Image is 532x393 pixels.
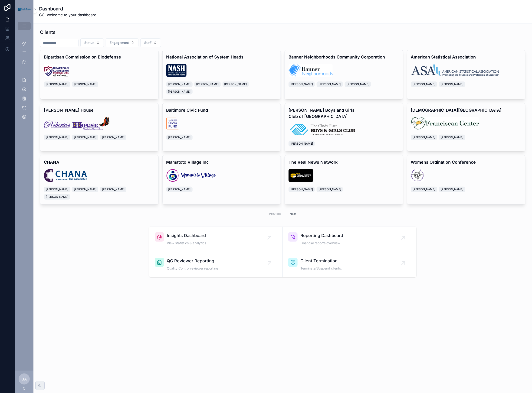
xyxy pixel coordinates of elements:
span: [PERSON_NAME] [441,82,463,86]
a: American Statistical Associationlogo.webp[PERSON_NAME][PERSON_NAME] [407,50,526,99]
span: GA [22,376,27,382]
h4: Bipartisan Commission on Biodefense [44,54,155,60]
span: [PERSON_NAME] [413,188,435,191]
a: National Association of System HeadsNASH-Logo.png[PERSON_NAME][PERSON_NAME][PERSON_NAME][PERSON_N... [162,50,281,99]
img: 7750340-logo.png [411,169,424,182]
img: logo.png [289,123,357,136]
span: Client Termination [300,258,342,264]
h4: CHANA [44,159,155,165]
img: logo.png [289,169,313,182]
span: Reporting Dashboard [300,232,343,239]
span: Insights Dashboard [167,232,206,239]
span: [PERSON_NAME] [413,82,435,86]
span: [PERSON_NAME] [319,82,341,86]
div: scrollable content [15,19,33,127]
img: logo.jpg [411,117,479,130]
span: [PERSON_NAME] [168,82,191,86]
h4: [DEMOGRAPHIC_DATA][GEOGRAPHIC_DATA] [411,107,522,113]
h4: Womens Ordination Conference [411,159,522,165]
button: Select Button [80,38,104,47]
span: [PERSON_NAME] [168,188,191,191]
h4: [PERSON_NAME] House [44,107,155,113]
a: Mamatoto Village Inclogo.svg[PERSON_NAME] [162,155,281,205]
a: Bipartisan Commission on Biodefenselogo.jpg[PERSON_NAME][PERSON_NAME] [40,50,159,99]
a: Banner Neighborhoods Community Corporationlogo.png[PERSON_NAME][PERSON_NAME][PERSON_NAME] [285,50,403,99]
span: [PERSON_NAME] [441,136,463,139]
span: [PERSON_NAME] [290,142,313,146]
img: NASH-Logo.png [166,64,187,77]
span: [PERSON_NAME] [319,188,341,191]
span: [PERSON_NAME] [102,136,125,139]
span: [PERSON_NAME] [102,188,125,191]
span: [PERSON_NAME] [290,82,313,86]
span: Terminate/Suspend clients. [300,266,342,271]
a: [PERSON_NAME] Boys and Girls Club of [GEOGRAPHIC_DATA]logo.png[PERSON_NAME] [285,103,403,151]
span: [PERSON_NAME] [196,82,219,86]
a: Client TerminationTerminate/Suspend clients. [283,252,416,277]
button: Next [286,210,299,217]
img: logo.svg [166,169,216,182]
a: CHANAlogo.webp[PERSON_NAME][PERSON_NAME][PERSON_NAME][PERSON_NAME] [40,155,159,205]
span: [PERSON_NAME] [441,188,463,191]
a: [PERSON_NAME] Houselogo.png[PERSON_NAME][PERSON_NAME][PERSON_NAME] [40,103,159,151]
h4: Mamatoto Village Inc [166,159,277,165]
span: [PERSON_NAME] [74,82,96,86]
span: GG, welcome to your dashboard [39,12,96,18]
h1: Dashboard [39,6,96,12]
h4: Baltimore Civic Fund [166,107,277,113]
img: logo.png [289,64,333,77]
span: [PERSON_NAME] [290,188,313,191]
h4: [PERSON_NAME] Boys and Girls Club of [GEOGRAPHIC_DATA] [289,107,399,120]
span: QC Reviewer Reporting [167,258,218,264]
span: [PERSON_NAME] [224,82,247,86]
span: [PERSON_NAME] [46,136,68,139]
span: [PERSON_NAME] [347,82,369,86]
span: [PERSON_NAME] [46,195,68,199]
span: Financial reports overview [300,241,343,245]
h4: National Association of System Heads [166,54,277,60]
a: QC Reviewer ReportingQuality Control reviewer reporting [149,252,283,277]
a: Reporting DashboardFinancial reports overview [283,227,416,252]
span: Status [84,40,94,45]
span: [PERSON_NAME] [168,136,191,139]
a: The Real News Networklogo.png[PERSON_NAME][PERSON_NAME] [285,155,403,205]
img: logo.png [166,117,179,130]
a: Insights DashboardView statistics & analytics [149,227,283,252]
span: View statistics & analytics [167,241,206,245]
span: Quality Control reviewer reporting [167,266,218,271]
span: [PERSON_NAME] [46,188,68,191]
h4: American Statistical Association [411,54,522,60]
span: Staff [144,40,151,45]
img: logo.webp [411,64,501,77]
a: Womens Ordination Conference7750340-logo.png[PERSON_NAME][PERSON_NAME] [407,155,526,205]
img: logo.png [44,117,110,130]
span: [PERSON_NAME] [74,188,96,191]
span: Engagement [110,40,129,45]
span: [PERSON_NAME] [46,82,68,86]
img: logo.webp [44,169,87,182]
span: [PERSON_NAME] [168,90,191,94]
img: App logo [18,8,31,10]
a: [DEMOGRAPHIC_DATA][GEOGRAPHIC_DATA]logo.jpg[PERSON_NAME][PERSON_NAME] [407,103,526,151]
h1: Clients [40,29,56,36]
button: Select Button [140,38,161,47]
span: [PERSON_NAME] [413,136,435,139]
h4: The Real News Network [289,159,399,165]
button: Select Button [106,38,138,47]
span: [PERSON_NAME] [74,136,96,139]
img: logo.jpg [44,64,69,77]
h4: Banner Neighborhoods Community Corporation [289,54,399,60]
a: Baltimore Civic Fundlogo.png[PERSON_NAME] [162,103,281,151]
